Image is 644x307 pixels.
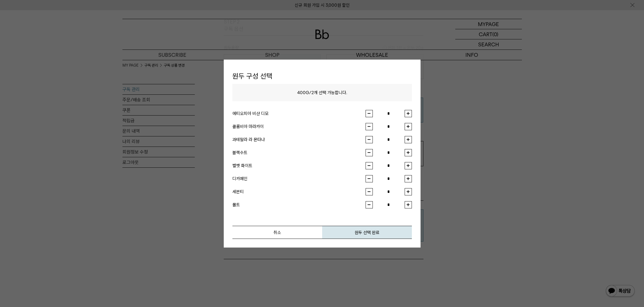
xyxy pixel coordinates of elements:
div: 디카페인 [232,175,366,182]
div: 과테말라 라 몬타냐 [232,136,366,143]
span: 400G [297,90,309,95]
span: 2 [311,90,314,95]
button: 취소 [232,226,322,239]
h1: 원두 구성 선택 [232,68,412,84]
div: 에티오피아 비샨 디모 [232,110,366,117]
div: 벨벳 화이트 [232,162,366,169]
div: 세븐티 [232,188,366,195]
button: 원두 선택 완료 [322,226,412,239]
p: / 개 선택 가능합니다. [232,84,412,101]
div: 콜롬비아 마라카이 [232,123,366,130]
div: 몰트 [232,201,366,208]
div: 블랙수트 [232,149,366,156]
